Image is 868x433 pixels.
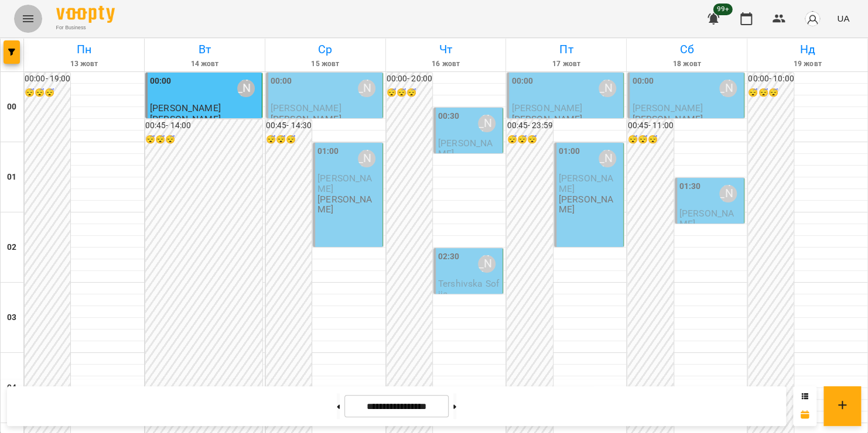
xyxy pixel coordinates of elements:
h6: 😴😴😴 [266,133,312,146]
h6: Ср [267,40,384,59]
h6: 00:45 - 11:00 [627,119,673,132]
span: Tershivska Sofiia [438,278,499,299]
label: 00:30 [438,110,460,123]
h6: Пн [26,40,142,59]
h6: 00:00 - 10:00 [748,73,794,85]
span: [PERSON_NAME] [559,173,613,194]
div: Зверєва Анастасія [599,150,616,167]
div: Зверєва Анастасія [358,80,375,97]
h6: 03 [7,311,16,324]
h6: 19 жовт [749,59,866,70]
label: 00:00 [150,75,172,88]
label: 00:00 [632,75,654,88]
h6: 00:45 - 23:59 [507,119,552,132]
span: [PERSON_NAME] [271,102,341,114]
label: 01:30 [679,180,701,193]
h6: 00:00 - 19:00 [25,73,70,85]
span: [PERSON_NAME] [150,102,221,114]
span: [PERSON_NAME] [511,102,582,114]
div: Зверєва Анастасія [599,80,616,97]
span: [PERSON_NAME] [317,173,372,194]
span: 99+ [713,4,733,15]
div: Зверєва Анастасія [719,80,737,97]
h6: 😴😴😴 [387,87,432,99]
div: Зверєва Анастасія [358,150,375,167]
h6: 😴😴😴 [627,133,673,146]
h6: Пт [508,40,624,59]
h6: 😴😴😴 [145,133,262,146]
div: Зверєва Анастасія [478,255,495,273]
h6: 15 жовт [267,59,384,70]
h6: 16 жовт [388,59,504,70]
h6: 02 [7,241,16,254]
h6: 14 жовт [146,59,263,70]
h6: Вт [146,40,263,59]
h6: 00:45 - 14:00 [145,119,262,132]
span: For Business [56,24,115,32]
h6: 01 [7,171,16,184]
label: 02:30 [438,250,460,263]
div: Зверєва Анастасія [478,115,495,132]
div: Зверєва Анастасія [237,80,255,97]
div: Зверєва Анастасія [719,185,737,202]
h6: 13 жовт [26,59,142,70]
h6: Чт [388,40,504,59]
h6: 18 жовт [628,59,745,70]
p: [PERSON_NAME] [150,114,221,124]
label: 01:00 [559,145,580,158]
p: [PERSON_NAME] [511,114,582,124]
p: [PERSON_NAME] [271,114,341,124]
img: avatar_s.png [804,11,821,27]
h6: Сб [628,40,745,59]
label: 00:00 [511,75,533,88]
img: Voopty Logo [56,6,115,23]
h6: 😴😴😴 [507,133,552,146]
h6: 00:00 - 20:00 [387,73,432,85]
span: [PERSON_NAME] [679,208,734,229]
h6: 00 [7,101,16,114]
span: [PERSON_NAME] [632,102,703,114]
h6: Нд [749,40,866,59]
h6: 00:45 - 14:30 [266,119,312,132]
label: 00:00 [271,75,292,88]
button: UA [832,8,854,29]
span: [PERSON_NAME] [438,138,493,159]
p: [PERSON_NAME] [632,114,703,124]
h6: 😴😴😴 [25,87,70,99]
h6: 17 жовт [508,59,624,70]
label: 01:00 [317,145,339,158]
p: [PERSON_NAME] [317,194,380,215]
h6: 😴😴😴 [748,87,794,99]
span: UA [837,12,849,25]
button: Menu [14,5,42,33]
p: [PERSON_NAME] [559,194,621,215]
